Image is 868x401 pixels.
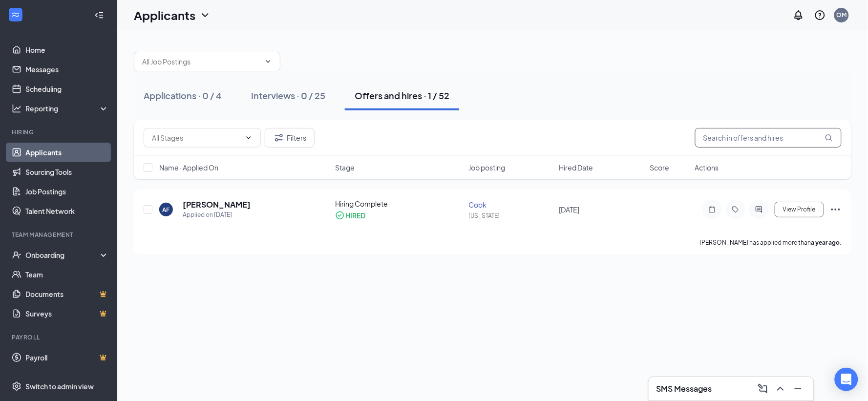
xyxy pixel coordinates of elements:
[757,383,769,395] svg: ComposeMessage
[159,163,218,172] span: Name · Applied On
[25,79,109,99] a: Scheduling
[25,381,94,391] div: Switch to admin view
[183,199,251,210] h5: [PERSON_NAME]
[245,134,253,142] svg: ChevronDown
[814,9,826,21] svg: QuestionInfo
[12,250,21,260] svg: UserCheck
[700,238,842,247] p: [PERSON_NAME] has applied more than .
[25,60,109,79] a: Messages
[25,40,109,60] a: Home
[783,206,816,213] span: View Profile
[811,239,840,246] b: a year ago
[152,132,241,143] input: All Stages
[251,89,325,102] div: Interviews · 0 / 25
[755,381,771,397] button: ComposeMessage
[163,206,170,214] div: AF
[199,9,211,21] svg: ChevronDown
[753,206,765,213] svg: ActiveChat
[273,132,285,144] svg: Filter
[25,304,109,323] a: SurveysCrown
[825,134,833,142] svg: MagnifyingGlass
[468,211,553,220] div: [US_STATE]
[835,368,858,391] div: Open Intercom Messenger
[25,265,109,284] a: Team
[559,163,593,172] span: Hired Date
[730,206,741,213] svg: Tag
[793,9,804,21] svg: Notifications
[264,58,272,65] svg: ChevronDown
[775,202,824,217] button: View Profile
[25,348,109,367] a: PayrollCrown
[25,162,109,182] a: Sourcing Tools
[12,128,107,136] div: Hiring
[559,205,580,214] span: [DATE]
[12,381,21,391] svg: Settings
[355,89,449,102] div: Offers and hires · 1 / 52
[468,200,553,210] div: Cook
[790,381,806,397] button: Minimize
[25,143,109,162] a: Applicants
[25,182,109,201] a: Job Postings
[12,104,21,113] svg: Analysis
[25,201,109,221] a: Talent Network
[11,10,21,20] svg: WorkstreamLogo
[25,104,109,113] div: Reporting
[695,163,719,172] span: Actions
[25,250,101,260] div: Onboarding
[265,128,315,148] button: Filter Filters
[335,211,345,220] svg: CheckmarkCircle
[25,284,109,304] a: DocumentsCrown
[345,211,365,220] div: HIRED
[94,10,104,20] svg: Collapse
[650,163,670,172] span: Score
[468,163,505,172] span: Job posting
[142,56,260,67] input: All Job Postings
[775,383,786,395] svg: ChevronUp
[335,163,355,172] span: Stage
[837,11,847,19] div: OM
[335,199,463,209] div: Hiring Complete
[830,204,842,215] svg: Ellipses
[656,383,712,394] h3: SMS Messages
[12,231,107,239] div: Team Management
[134,7,195,23] h1: Applicants
[12,333,107,341] div: Payroll
[773,381,788,397] button: ChevronUp
[695,128,842,148] input: Search in offers and hires
[706,206,718,213] svg: Note
[183,210,251,220] div: Applied on [DATE]
[144,89,222,102] div: Applications · 0 / 4
[792,383,804,395] svg: Minimize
